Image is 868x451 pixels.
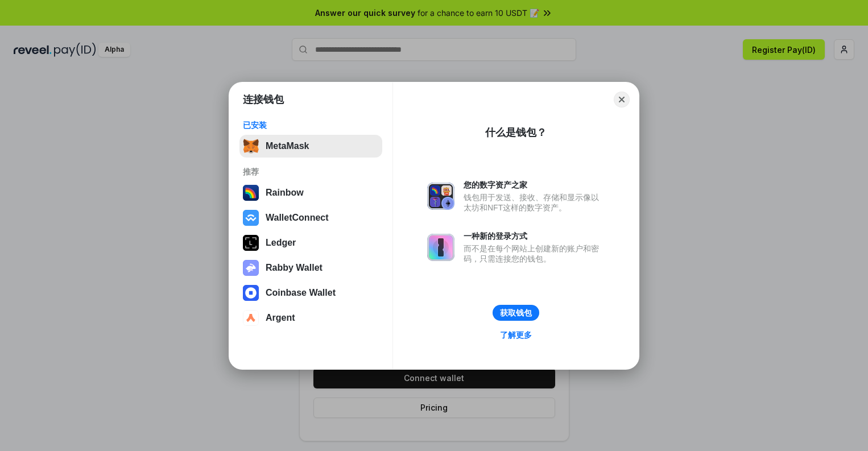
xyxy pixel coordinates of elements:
img: svg+xml,%3Csvg%20xmlns%3D%22http%3A%2F%2Fwww.w3.org%2F2000%2Fsvg%22%20width%3D%2228%22%20height%3... [243,235,259,251]
div: Rabby Wallet [266,263,323,273]
img: svg+xml,%3Csvg%20xmlns%3D%22http%3A%2F%2Fwww.w3.org%2F2000%2Fsvg%22%20fill%3D%22none%22%20viewBox... [243,260,259,276]
button: Close [614,92,630,107]
img: svg+xml,%3Csvg%20fill%3D%22none%22%20height%3D%2233%22%20viewBox%3D%220%200%2035%2033%22%20width%... [243,138,259,154]
img: svg+xml,%3Csvg%20xmlns%3D%22http%3A%2F%2Fwww.w3.org%2F2000%2Fsvg%22%20fill%3D%22none%22%20viewBox... [427,183,454,210]
img: svg+xml,%3Csvg%20width%3D%2228%22%20height%3D%2228%22%20viewBox%3D%220%200%2028%2028%22%20fill%3D... [243,285,259,301]
img: svg+xml,%3Csvg%20width%3D%2228%22%20height%3D%2228%22%20viewBox%3D%220%200%2028%2028%22%20fill%3D... [243,310,259,326]
button: MetaMask [239,135,382,158]
button: WalletConnect [239,206,382,229]
h1: 连接钱包 [243,93,284,106]
img: svg+xml,%3Csvg%20width%3D%2228%22%20height%3D%2228%22%20viewBox%3D%220%200%2028%2028%22%20fill%3D... [243,210,259,226]
div: 推荐 [243,167,379,177]
a: 了解更多 [493,328,539,342]
div: 一种新的登录方式 [464,231,605,241]
div: Rainbow [266,188,304,198]
div: 了解更多 [500,330,532,340]
button: Ledger [239,231,382,254]
div: 什么是钱包？ [485,126,547,139]
div: Coinbase Wallet [266,288,336,298]
button: Rainbow [239,181,382,204]
div: Argent [266,313,295,323]
button: 获取钱包 [493,305,539,321]
div: 钱包用于发送、接收、存储和显示像以太坊和NFT这样的数字资产。 [464,192,605,213]
div: Ledger [266,238,296,248]
div: 您的数字资产之家 [464,180,605,190]
div: MetaMask [266,141,309,151]
div: 获取钱包 [500,308,532,318]
div: WalletConnect [266,213,329,223]
img: svg+xml,%3Csvg%20width%3D%22120%22%20height%3D%22120%22%20viewBox%3D%220%200%20120%20120%22%20fil... [243,185,259,201]
div: 而不是在每个网站上创建新的账户和密码，只需连接您的钱包。 [464,243,605,264]
button: Rabby Wallet [239,256,382,279]
button: Coinbase Wallet [239,282,382,304]
button: Argent [239,307,382,329]
img: svg+xml,%3Csvg%20xmlns%3D%22http%3A%2F%2Fwww.w3.org%2F2000%2Fsvg%22%20fill%3D%22none%22%20viewBox... [427,234,454,261]
div: 已安装 [243,120,379,130]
